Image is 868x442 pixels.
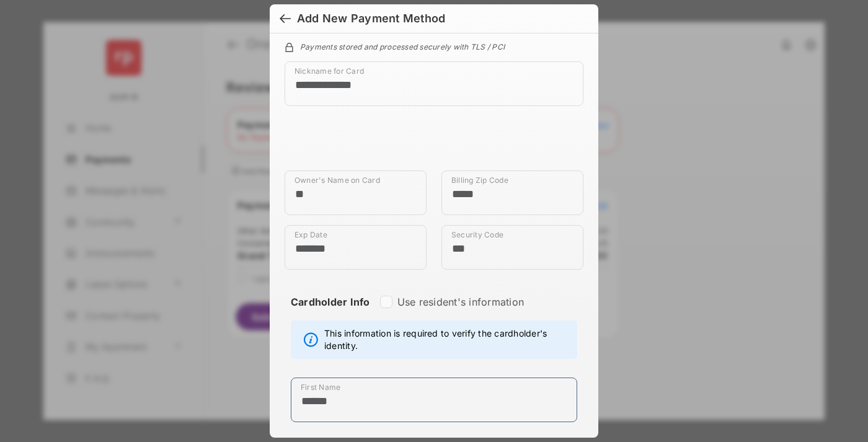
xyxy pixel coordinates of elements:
[297,12,445,25] div: Add New Payment Method
[291,296,370,330] strong: Cardholder Info
[324,327,570,352] span: This information is required to verify the cardholder's identity.
[397,296,524,308] label: Use resident's information
[285,116,583,170] iframe: Credit card field
[285,40,583,51] div: Payments stored and processed securely with TLS / PCI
